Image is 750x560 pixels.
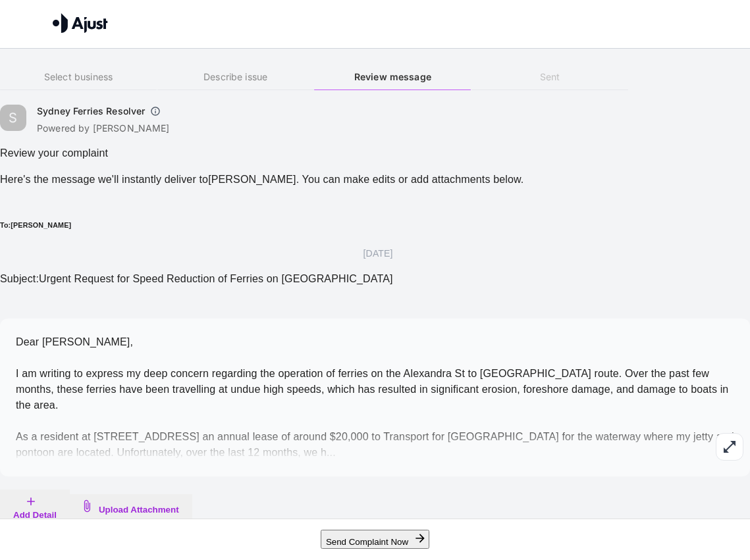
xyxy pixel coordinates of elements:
button: Send Complaint Now [321,530,429,549]
h6: Review message [314,70,471,84]
span: ... [327,447,336,458]
h6: Sent [471,70,628,84]
span: Dear [PERSON_NAME], I am writing to express my deep concern regarding the operation of ferries on... [16,336,734,458]
button: Upload Attachment [70,494,192,520]
h6: Sydney Ferries Resolver [37,105,145,118]
img: Ajust [53,13,108,33]
h6: Describe issue [157,70,314,84]
p: Powered by [PERSON_NAME] [37,122,170,135]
